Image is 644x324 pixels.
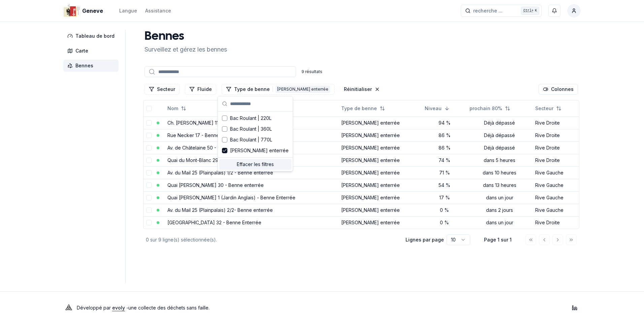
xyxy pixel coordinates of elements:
[470,120,529,126] div: Déjà dépassé
[185,84,216,95] button: Filtrer les lignes
[230,147,289,154] span: [PERSON_NAME] enterrée
[119,7,137,14] div: Langue
[77,303,210,313] p: Développé par - une collecte des déchets sans faille .
[167,145,253,151] a: Av. de Châtelaine 50 - Benne enterrée
[533,117,579,129] td: Rive Droite
[230,136,272,143] span: Bac Roulant | 770L
[470,132,529,139] div: Déjà dépassé
[146,183,152,188] button: select-row
[112,305,125,311] a: evoly
[481,236,515,243] div: Page 1 sur 1
[163,103,190,114] button: Not sorted. Click to sort ascending.
[167,207,273,213] a: Av. du Mail 25 (Plainpalais) 2/2- Benne enterrée
[63,302,74,313] img: Evoly Logo
[425,219,464,226] div: 0 %
[533,179,579,191] td: Rive Gauche
[406,236,444,243] p: Lignes par page
[533,166,579,179] td: Rive Gauche
[146,120,152,126] button: select-row
[276,86,330,93] div: [PERSON_NAME] enterrée
[533,216,579,229] td: Rive Droite
[167,170,273,175] a: Av. du Mail 25 (Plainpalais) 1/2 - Benne enterrée
[470,207,529,214] div: dans 2 jours
[425,144,464,151] div: 86 %
[425,120,464,126] div: 94 %
[339,129,422,141] td: [PERSON_NAME] enterrée
[146,158,152,163] button: select-row
[146,145,152,151] button: select-row
[425,105,442,112] span: Niveau
[145,7,171,15] a: Assistance
[75,62,93,69] span: Bennes
[146,207,152,213] button: select-row
[167,182,264,188] a: Quai [PERSON_NAME] 30 - Benne enterrée
[301,69,322,74] div: 9 résultats
[533,141,579,154] td: Rive Droite
[63,3,79,19] img: Geneve Logo
[470,169,529,176] div: dans 10 heures
[533,191,579,204] td: Rive Gauche
[339,216,422,229] td: [PERSON_NAME] enterrée
[230,126,272,132] span: Bac Roulant | 360L
[63,60,121,72] a: Bennes
[539,84,578,95] button: Cocher les colonnes
[167,157,258,163] a: Quai du Mont-Blanc 29 - Benne Enterrée
[470,144,529,151] div: Déjà dépassé
[167,120,258,126] a: Ch. [PERSON_NAME] 11 - Benne Enterrée
[341,105,377,112] span: Type de benne
[533,154,579,166] td: Rive Droite
[425,132,464,139] div: 86 %
[167,220,261,225] a: [GEOGRAPHIC_DATA] 32 - Benne Enterrée
[144,30,227,43] h1: Bennes
[219,159,291,170] div: Effacer les filtres
[146,236,395,243] div: 0 sur 9 ligne(s) sélectionnée(s).
[146,220,152,225] button: select-row
[470,182,529,189] div: dans 13 heures
[222,84,334,95] button: Filtrer les lignes
[470,105,502,112] span: prochain 80%
[146,170,152,175] button: select-row
[82,7,103,15] span: Geneve
[425,157,464,164] div: 74 %
[425,169,464,176] div: 71 %
[533,204,579,216] td: Rive Gauche
[339,179,422,191] td: [PERSON_NAME] enterrée
[146,195,152,200] button: select-row
[146,106,152,111] button: select-all
[167,195,295,200] a: Quai [PERSON_NAME] 1 (Jardin Anglais) - Benne Enterrée
[339,204,422,216] td: [PERSON_NAME] enterrée
[230,115,271,122] span: Bac Roulant | 220L
[63,30,121,42] a: Tableau de bord
[337,103,389,114] button: Not sorted. Click to sort ascending.
[75,47,88,54] span: Carte
[63,7,106,15] a: Geneve
[63,45,121,57] a: Carte
[425,182,464,189] div: 54 %
[144,45,227,54] p: Surveillez et gérez les bennes
[146,133,152,138] button: select-row
[144,84,180,95] button: Filtrer les lignes
[339,166,422,179] td: [PERSON_NAME] enterrée
[339,141,422,154] td: [PERSON_NAME] enterrée
[425,194,464,201] div: 17 %
[473,7,503,14] span: recherche ...
[533,129,579,141] td: Rive Droite
[340,84,384,95] button: Réinitialiser les filtres
[119,7,137,15] button: Langue
[339,154,422,166] td: [PERSON_NAME] enterrée
[425,207,464,214] div: 0 %
[470,219,529,226] div: dans un jour
[461,5,542,17] button: recherche ...Ctrl+K
[531,103,566,114] button: Not sorted. Click to sort ascending.
[470,157,529,164] div: dans 5 heures
[339,117,422,129] td: [PERSON_NAME] enterrée
[535,105,553,112] span: Secteur
[470,194,529,201] div: dans un jour
[75,33,115,39] span: Tableau de bord
[167,105,178,112] span: Nom
[167,132,240,138] a: Rue Necker 17 - Benne Enterrée
[465,103,514,114] button: Not sorted. Click to sort ascending.
[421,103,454,114] button: Sorted descending. Click to sort ascending.
[339,191,422,204] td: [PERSON_NAME] enterrée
